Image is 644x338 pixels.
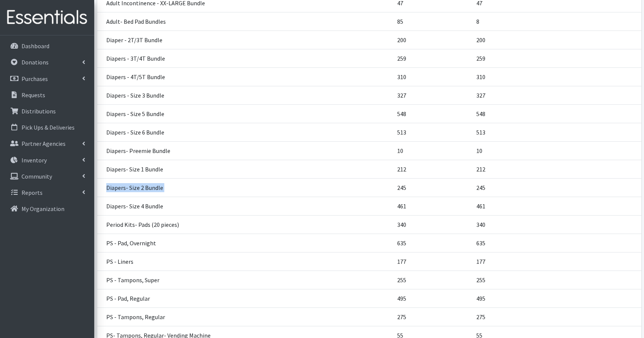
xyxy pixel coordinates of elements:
td: 10 [472,142,641,160]
p: Dashboard [21,42,49,50]
td: 85 [393,12,472,31]
td: Diapers - Size 3 Bundle [97,86,393,105]
td: 548 [393,105,472,123]
a: Dashboard [3,38,91,54]
a: Inventory [3,153,91,168]
td: Diapers - Size 6 Bundle [97,123,393,142]
td: 212 [393,160,472,179]
td: Diapers - 4T/5T Bundle [97,68,393,86]
a: Partner Agencies [3,136,91,151]
td: PS - Tampons, Regular [97,308,393,326]
td: Diapers - 3T/4T Bundle [97,49,393,68]
p: Inventory [21,156,47,164]
p: Partner Agencies [21,140,66,147]
p: Community [21,173,52,180]
td: 327 [472,86,641,105]
td: 340 [393,216,472,234]
td: 177 [393,252,472,271]
td: 495 [472,289,641,308]
td: 255 [472,271,641,289]
p: Requests [21,91,45,99]
td: 513 [393,123,472,142]
td: PS - Pad, Overnight [97,234,393,252]
td: 200 [393,31,472,49]
td: 635 [393,234,472,252]
td: 245 [472,179,641,197]
a: Distributions [3,104,91,119]
td: 255 [393,271,472,289]
td: Diapers- Size 2 Bundle [97,179,393,197]
p: Purchases [21,75,48,83]
a: Community [3,169,91,184]
a: Purchases [3,71,91,86]
td: Adult- Bed Pad Bundles [97,12,393,31]
td: 461 [472,197,641,216]
td: Diapers- Size 4 Bundle [97,197,393,216]
td: Diapers- Size 1 Bundle [97,160,393,179]
a: Requests [3,87,91,102]
td: Diapers- Preemie Bundle [97,142,393,160]
td: 461 [393,197,472,216]
a: My Organization [3,201,91,216]
td: 495 [393,289,472,308]
p: Distributions [21,107,56,115]
td: 10 [393,142,472,160]
a: Reports [3,185,91,200]
td: 635 [472,234,641,252]
a: Donations [3,55,91,70]
p: Donations [21,58,49,66]
td: 310 [472,68,641,86]
td: 327 [393,86,472,105]
p: My Organization [21,205,64,213]
td: PS - Pad, Regular [97,289,393,308]
td: PS - Liners [97,252,393,271]
td: 8 [472,12,641,31]
td: 513 [472,123,641,142]
td: 340 [472,216,641,234]
td: Diapers - Size 5 Bundle [97,105,393,123]
td: 200 [472,31,641,49]
td: 212 [472,160,641,179]
p: Reports [21,189,43,196]
td: 310 [393,68,472,86]
td: Diaper - 2T/3T Bundle [97,31,393,49]
p: Pick Ups & Deliveries [21,124,75,131]
td: 259 [472,49,641,68]
td: Period Kits- Pads (20 pieces) [97,216,393,234]
img: HumanEssentials [3,5,91,30]
td: PS - Tampons, Super [97,271,393,289]
a: Pick Ups & Deliveries [3,120,91,135]
td: 245 [393,179,472,197]
td: 548 [472,105,641,123]
td: 177 [472,252,641,271]
td: 259 [393,49,472,68]
td: 275 [472,308,641,326]
td: 275 [393,308,472,326]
